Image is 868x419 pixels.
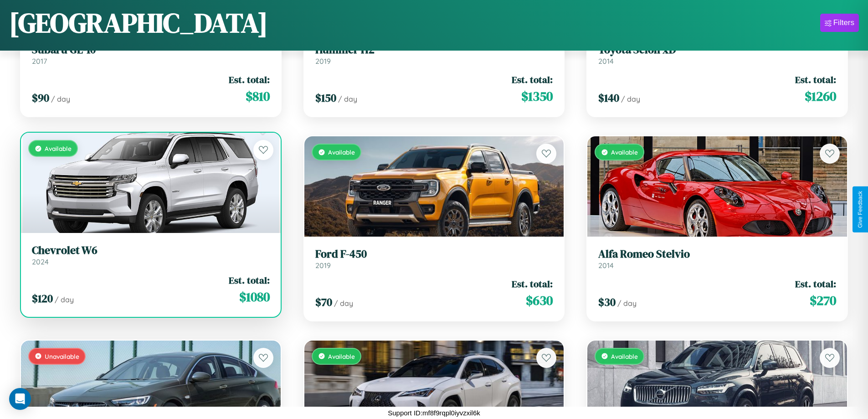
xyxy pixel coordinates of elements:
a: Toyota Scion xD2014 [598,43,836,66]
span: / day [334,299,353,308]
span: / day [51,94,70,103]
span: $ 150 [315,90,336,105]
span: $ 70 [315,295,332,310]
div: Open Intercom Messenger [9,388,31,410]
span: $ 630 [526,291,553,310]
span: $ 1350 [521,87,553,105]
span: $ 140 [598,90,619,105]
div: Filters [833,18,854,27]
div: Give Feedback [857,191,863,228]
span: 2024 [32,257,49,266]
h3: Alfa Romeo Stelvio [598,248,836,261]
span: 2019 [315,261,331,270]
h3: Ford F-450 [315,248,553,261]
span: Available [328,148,355,156]
a: Subaru GL-102017 [32,43,270,66]
span: $ 90 [32,90,49,105]
button: Filters [820,14,859,32]
span: 2014 [598,57,614,66]
h1: [GEOGRAPHIC_DATA] [9,4,268,41]
span: $ 30 [598,295,616,310]
span: 2019 [315,57,331,66]
a: Chevrolet W62024 [32,244,270,266]
span: Est. total: [229,73,270,86]
span: Est. total: [512,73,553,86]
span: / day [338,94,357,103]
a: Alfa Romeo Stelvio2014 [598,248,836,270]
span: / day [621,94,640,103]
h3: Chevrolet W6 [32,244,270,257]
span: $ 270 [810,291,836,310]
span: $ 120 [32,291,53,306]
span: $ 1260 [805,87,836,105]
span: Available [328,352,355,360]
a: Ford F-4502019 [315,248,553,270]
span: Est. total: [512,277,553,290]
span: $ 810 [246,87,270,105]
span: $ 1080 [239,288,270,306]
span: Available [611,352,638,360]
a: Hummer H22019 [315,43,553,66]
span: / day [617,299,637,308]
span: 2014 [598,261,614,270]
span: Est. total: [229,274,270,287]
p: Support ID: mf8f9rqpl0iyvzxil6k [388,407,480,419]
span: Available [45,145,72,152]
span: / day [55,295,74,304]
span: Est. total: [795,73,836,86]
span: Available [611,148,638,156]
span: Est. total: [795,277,836,290]
span: 2017 [32,57,47,66]
span: Unavailable [45,352,79,360]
